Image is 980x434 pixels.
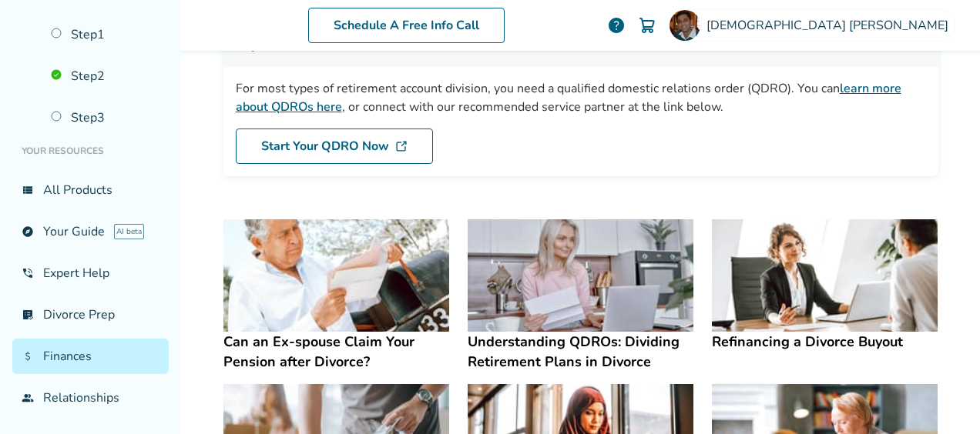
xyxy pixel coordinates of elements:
span: explore [22,225,34,238]
span: AI beta [114,224,144,239]
img: DL [395,140,408,152]
div: For most types of retirement account division, you need a qualified domestic relations order (QDR... [236,79,926,116]
a: attach_moneyFinances [12,339,169,374]
img: Can an Ex-spouse Claim Your Pension after Divorce? [223,219,449,332]
span: view_list [22,184,34,196]
a: Understanding QDROs: Dividing Retirement Plans in DivorceUnderstanding QDROs: Dividing Retirement... [468,219,693,372]
h4: Can an Ex-spouse Claim Your Pension after Divorce? [223,332,449,372]
img: Refinancing a Divorce Buyout [712,219,938,332]
a: groupRelationships [12,380,169,416]
h4: Understanding QDROs: Dividing Retirement Plans in Divorce [468,332,693,372]
img: Vaibhav Biniwale [670,10,700,41]
a: exploreYour GuideAI beta [12,214,169,249]
img: Cart [638,16,656,35]
img: Understanding QDROs: Dividing Retirement Plans in Divorce [468,219,693,332]
span: phone_in_talk [22,267,34,279]
span: group [22,392,34,404]
a: list_alt_checkDivorce Prep [12,297,169,332]
span: list_alt_check [22,309,34,321]
a: Refinancing a Divorce BuyoutRefinancing a Divorce Buyout [712,219,938,352]
a: view_listAll Products [12,172,169,208]
a: Start Your QDRO Now [236,129,433,164]
span: [DEMOGRAPHIC_DATA] [PERSON_NAME] [706,17,955,34]
a: Schedule A Free Info Call [308,8,505,43]
a: Can an Ex-spouse Claim Your Pension after Divorce?Can an Ex-spouse Claim Your Pension after Divorce? [223,219,449,372]
a: Step1 [42,17,169,52]
iframe: Chat Widget [903,360,980,434]
li: Your Resources [12,135,169,166]
a: Step2 [42,58,169,94]
a: help [607,16,626,35]
span: attach_money [22,350,34,362]
a: phone_in_talkExpert Help [12,255,169,291]
a: Step3 [42,100,169,135]
h4: Refinancing a Divorce Buyout [712,332,938,352]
